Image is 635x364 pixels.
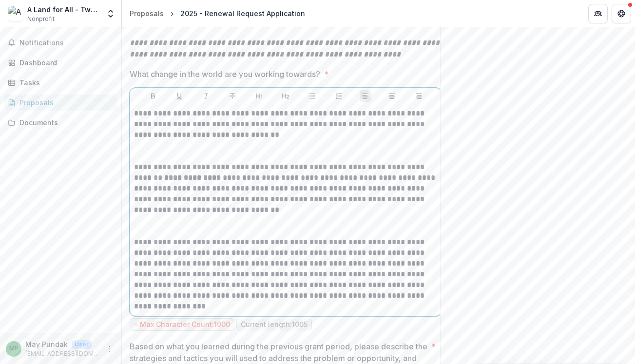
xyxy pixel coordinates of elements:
div: Tasks [19,77,110,88]
span: Nonprofit [27,15,55,23]
a: Proposals [126,6,168,20]
div: Dashboard [19,57,110,68]
a: Documents [4,115,117,131]
a: Tasks [4,75,117,91]
button: Ordered List [333,90,345,102]
p: May Pundak [25,339,68,349]
p: User [72,340,92,349]
div: May Pundak [9,345,19,352]
p: What change in the world are you working towards? [130,68,320,80]
nav: breadcrumb [126,6,309,20]
button: Open entity switcher [104,4,117,23]
button: Heading 2 [280,90,291,102]
div: 2025 - Renewal Request Application [180,8,305,19]
a: Dashboard [4,55,117,71]
button: Italicize [200,90,212,102]
img: A Land for All - Two States One Homeland [8,6,23,21]
button: Strike [227,90,238,102]
div: Proposals [130,8,164,19]
div: Proposals [19,97,110,108]
button: Bold [147,90,159,102]
button: Align Center [386,90,398,102]
button: Partners [588,4,608,23]
button: More [104,343,115,355]
span: Notifications [19,39,114,47]
p: [EMAIL_ADDRESS][DOMAIN_NAME] [25,349,100,358]
button: Notifications [4,35,117,51]
p: Max Character Count: 1000 [140,321,230,329]
div: A Land for All - Two States One Homeland [27,4,100,15]
button: Heading 1 [253,90,265,102]
a: Proposals [4,95,117,111]
button: Bullet List [307,90,318,102]
p: Current length: 1005 [241,321,308,329]
button: Align Right [413,90,424,102]
div: Documents [19,117,110,128]
button: Underline [173,90,185,102]
button: Get Help [612,4,631,23]
button: Align Left [360,90,371,102]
